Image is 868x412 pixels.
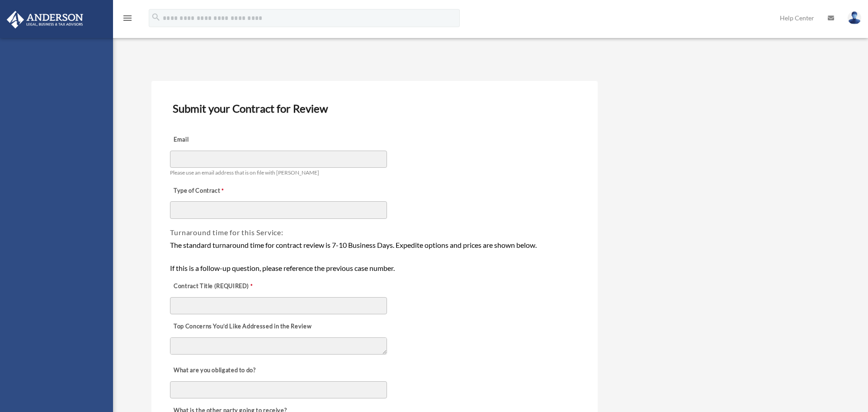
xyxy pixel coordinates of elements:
img: Anderson Advisors Platinum Portal [4,11,86,28]
a: menu [122,16,133,24]
div: The standard turnaround time for contract review is 7-10 Business Days. Expedite options and pric... [170,239,579,274]
img: User Pic [848,11,861,24]
span: Turnaround time for this Service: [170,228,283,237]
i: search [151,12,161,22]
label: Contract Title (REQUIRED) [170,280,260,293]
label: Email [170,134,260,147]
h3: Submit your Contract for Review [169,99,580,118]
i: menu [122,13,133,24]
label: Type of Contract [170,185,260,197]
label: What are you obligated to do? [170,365,260,377]
span: Please use an email address that is on file with [PERSON_NAME] [170,169,319,176]
label: Top Concerns You’d Like Addressed in the Review [170,320,314,333]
